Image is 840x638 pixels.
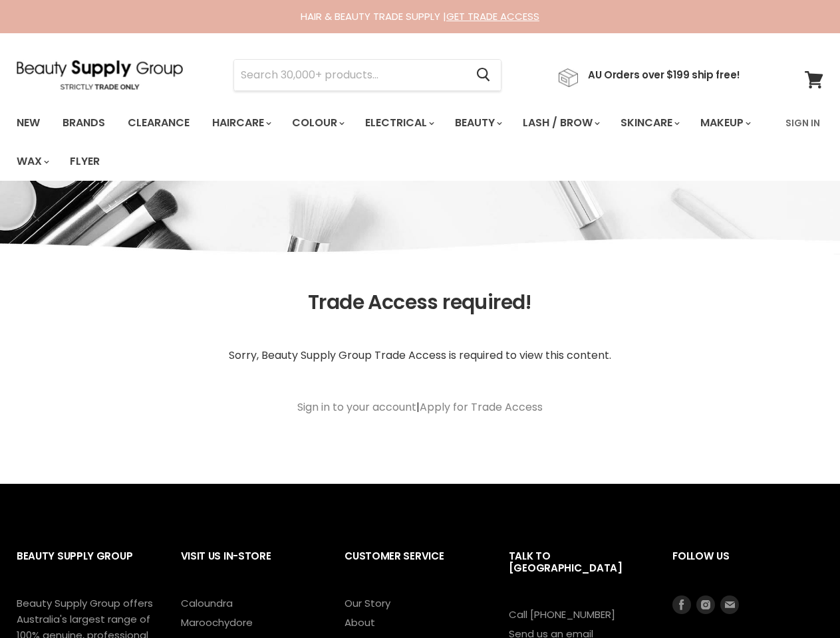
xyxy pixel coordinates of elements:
[211,347,630,364] div: Sorry, Beauty Supply Group Trade Access is required to view this content.
[17,291,823,314] h1: Trade Access required!
[7,148,57,175] a: Wax
[181,615,253,629] a: Maroochydore
[202,109,279,137] a: Haircare
[60,148,110,175] a: Flyer
[211,399,630,416] div: |
[233,59,501,91] form: Product
[181,540,319,595] h2: Visit Us In-Store
[282,109,352,137] a: Colour
[181,596,233,610] a: Caloundra
[420,399,543,415] a: Apply for Trade Access
[513,109,608,137] a: Lash / Brow
[345,615,375,629] a: About
[355,109,442,137] a: Electrical
[466,60,501,90] button: Search
[345,596,390,610] a: Our Story
[7,109,50,137] a: New
[297,399,416,415] a: Sign in to your account
[672,540,823,595] h2: Follow us
[17,540,154,595] h2: Beauty Supply Group
[445,109,510,137] a: Beauty
[611,109,688,137] a: Skincare
[777,109,828,137] a: Sign In
[234,60,466,90] input: Search
[690,109,759,137] a: Makeup
[509,540,646,607] h2: Talk to [GEOGRAPHIC_DATA]
[509,607,615,621] a: Call [PHONE_NUMBER]
[7,104,777,181] ul: Main menu
[446,9,539,23] a: GET TRADE ACCESS
[53,109,115,137] a: Brands
[118,109,200,137] a: Clearance
[345,540,482,595] h2: Customer Service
